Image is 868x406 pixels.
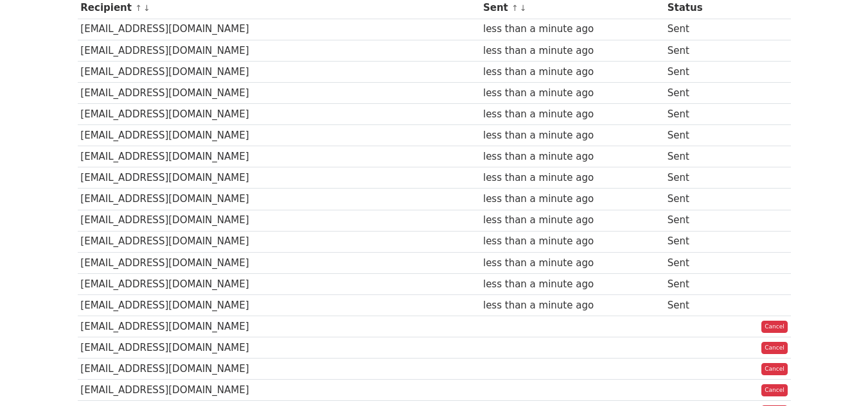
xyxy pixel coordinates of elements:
td: Sent [664,104,730,125]
td: Sent [664,167,730,189]
a: Cancel [761,384,788,397]
div: less than a minute ago [483,65,661,80]
a: Cancel [761,363,788,376]
td: [EMAIL_ADDRESS][DOMAIN_NAME] [78,252,481,273]
td: [EMAIL_ADDRESS][DOMAIN_NAME] [78,104,481,125]
td: Sent [664,125,730,146]
div: less than a minute ago [483,149,661,164]
td: [EMAIL_ADDRESS][DOMAIN_NAME] [78,61,481,82]
td: Sent [664,189,730,210]
td: Sent [664,146,730,167]
td: [EMAIL_ADDRESS][DOMAIN_NAME] [78,380,481,401]
td: [EMAIL_ADDRESS][DOMAIN_NAME] [78,337,481,359]
td: Sent [664,252,730,273]
div: less than a minute ago [483,256,661,271]
td: [EMAIL_ADDRESS][DOMAIN_NAME] [78,167,481,189]
td: Sent [664,294,730,316]
div: less than a minute ago [483,107,661,122]
div: less than a minute ago [483,128,661,143]
a: Cancel [761,342,788,355]
td: Sent [664,273,730,294]
div: less than a minute ago [483,213,661,228]
div: less than a minute ago [483,44,661,58]
td: [EMAIL_ADDRESS][DOMAIN_NAME] [78,210,481,231]
a: ↓ [143,3,150,13]
a: ↓ [520,3,527,13]
td: Sent [664,19,730,40]
div: less than a minute ago [483,234,661,249]
td: [EMAIL_ADDRESS][DOMAIN_NAME] [78,125,481,146]
td: Sent [664,82,730,103]
div: less than a minute ago [483,171,661,185]
div: less than a minute ago [483,192,661,207]
td: [EMAIL_ADDRESS][DOMAIN_NAME] [78,273,481,294]
td: Sent [664,40,730,61]
td: [EMAIL_ADDRESS][DOMAIN_NAME] [78,19,481,40]
a: Cancel [761,321,788,334]
td: [EMAIL_ADDRESS][DOMAIN_NAME] [78,189,481,210]
td: [EMAIL_ADDRESS][DOMAIN_NAME] [78,231,481,252]
a: ↑ [511,3,518,13]
td: Sent [664,231,730,252]
iframe: Chat Widget [804,344,868,406]
td: Sent [664,61,730,82]
td: [EMAIL_ADDRESS][DOMAIN_NAME] [78,294,481,316]
td: [EMAIL_ADDRESS][DOMAIN_NAME] [78,146,481,167]
div: less than a minute ago [483,86,661,101]
td: [EMAIL_ADDRESS][DOMAIN_NAME] [78,359,481,380]
td: [EMAIL_ADDRESS][DOMAIN_NAME] [78,316,481,337]
div: less than a minute ago [483,277,661,292]
div: less than a minute ago [483,298,661,313]
td: [EMAIL_ADDRESS][DOMAIN_NAME] [78,40,481,61]
div: less than a minute ago [483,22,661,37]
td: [EMAIL_ADDRESS][DOMAIN_NAME] [78,82,481,103]
a: ↑ [135,3,142,13]
td: Sent [664,210,730,231]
